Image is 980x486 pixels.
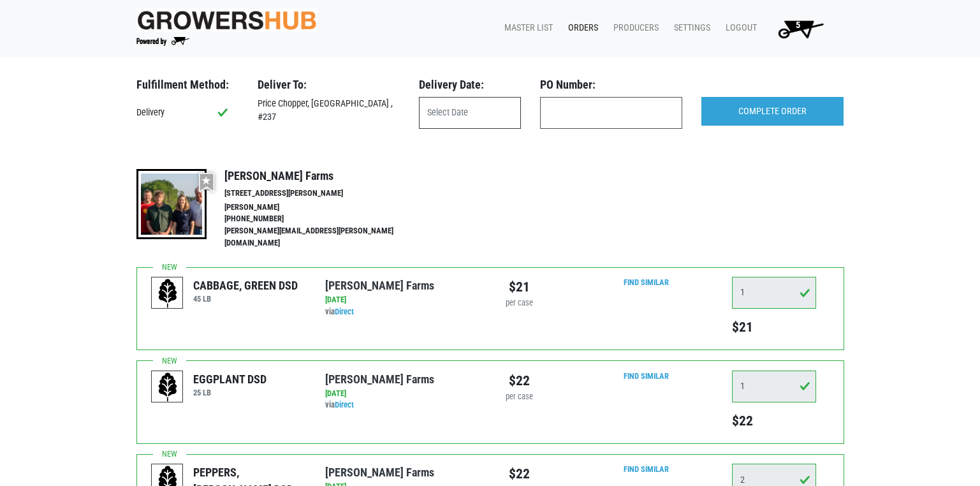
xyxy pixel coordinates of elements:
h3: PO Number: [540,78,682,92]
a: Direct [335,400,354,409]
a: [PERSON_NAME] Farms [325,372,434,386]
div: per case [500,297,539,309]
h5: $21 [732,319,816,335]
h3: Fulfillment Method: [136,78,238,92]
img: original-fc7597fdc6adbb9d0e2ae620e786d1a2.jpg [136,8,318,32]
a: 5 [762,16,834,41]
h6: 45 LB [193,294,298,304]
a: Find Similar [624,464,669,474]
div: EGGPLANT DSD [193,371,267,388]
h4: [PERSON_NAME] Farms [224,169,421,183]
h5: $22 [732,413,816,429]
a: [PERSON_NAME] Farms [325,466,434,479]
div: $22 [500,371,539,391]
a: Find Similar [624,371,669,381]
img: placeholder-variety-43d6402dacf2d531de610a020419775a.svg [152,277,184,309]
div: $21 [500,277,539,297]
span: 5 [796,20,800,31]
a: Master List [494,16,558,40]
li: [PHONE_NUMBER] [224,213,421,225]
div: $22 [500,464,539,484]
li: [PERSON_NAME][EMAIL_ADDRESS][PERSON_NAME][DOMAIN_NAME] [224,225,421,249]
li: [STREET_ADDRESS][PERSON_NAME] [224,188,421,200]
div: per case [500,391,539,403]
a: Producers [603,16,664,40]
a: Settings [664,16,715,40]
h3: Deliver To: [258,78,400,92]
img: placeholder-variety-43d6402dacf2d531de610a020419775a.svg [152,371,184,403]
input: Qty [732,277,816,309]
div: via [325,306,480,318]
input: COMPLETE ORDER [701,97,844,126]
img: Cart [772,16,829,41]
a: Logout [715,16,762,40]
li: [PERSON_NAME] [224,202,421,214]
a: [PERSON_NAME] Farms [325,279,434,292]
img: Powered by Big Wheelbarrow [136,37,189,46]
div: [DATE] [325,388,480,400]
img: thumbnail-8a08f3346781c529aa742b86dead986c.jpg [136,169,207,239]
h6: 25 LB [193,388,267,397]
div: CABBAGE, GREEN DSD [193,277,298,294]
a: Find Similar [624,277,669,287]
div: Price Chopper, [GEOGRAPHIC_DATA] , #237 [248,97,409,124]
a: Direct [335,307,354,316]
a: Orders [558,16,603,40]
input: Select Date [419,97,521,129]
div: via [325,399,480,411]
input: Qty [732,371,816,402]
h3: Delivery Date: [419,78,521,92]
div: [DATE] [325,294,480,306]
